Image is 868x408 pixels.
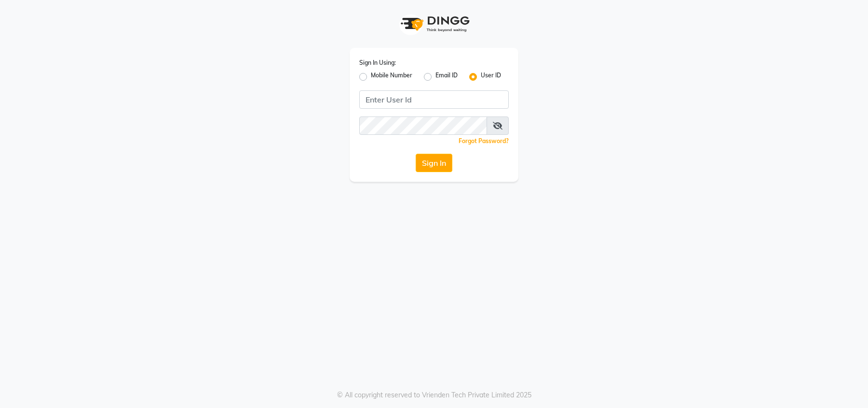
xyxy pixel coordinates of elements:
[359,58,396,67] label: Sign In Using:
[359,117,487,135] input: Username
[481,71,501,83] label: User ID
[435,71,458,83] label: Email ID
[459,137,509,145] a: Forgot Password?
[359,90,509,109] input: Username
[395,10,473,38] img: logo1.svg
[371,71,412,83] label: Mobile Number
[416,154,452,172] button: Sign In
